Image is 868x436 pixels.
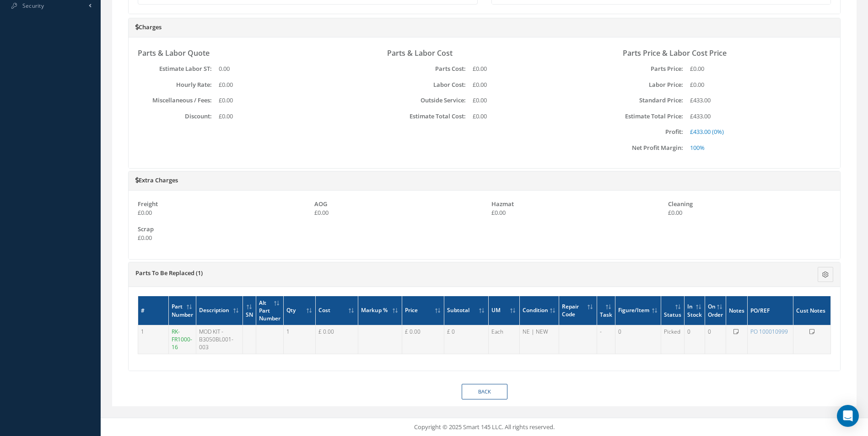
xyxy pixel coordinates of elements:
[138,65,212,72] label: Estimate Labor ST:
[705,325,726,354] td: 0
[615,296,661,325] th: Figure/Item
[138,97,212,104] label: Miscellaneous / Fees:
[243,296,256,325] th: SN
[316,296,358,325] th: Cost
[212,112,341,121] div: £0.00
[373,113,466,120] label: Estimate Total Cost:
[402,325,444,354] td: £ 0.00
[750,328,788,335] a: PO 100010999
[609,81,683,88] label: Labor Price:
[212,96,341,105] div: £0.00
[623,49,817,58] h3: Parts Price & Labor Cost Price
[135,270,715,277] h5: Parts To Be Replaced (1)
[597,296,615,325] th: Task
[491,208,654,218] div: £0.00
[519,325,559,354] td: NE | NEW
[138,113,212,120] label: Discount:
[466,96,595,105] div: £0.00
[690,128,724,136] span: £433.00 (0%)
[661,325,685,354] td: Picked
[615,325,661,354] td: 0
[488,296,519,325] th: UM
[212,80,341,90] div: £0.00
[358,296,402,325] th: Markup %
[256,296,283,325] th: Alt Part Number
[138,81,212,88] label: Hourly Rate:
[387,49,582,58] h3: Parts & Labor Cost
[683,112,813,121] div: £433.00
[196,296,243,325] th: Description
[462,384,507,400] a: Back
[466,64,595,74] div: £0.00
[138,234,301,243] div: £0.00
[668,208,831,218] div: £0.00
[609,113,683,120] label: Estimate Total Price:
[172,328,192,351] a: RK-FR1000-16
[705,296,726,325] th: On Order
[466,112,595,121] div: £0.00
[748,296,793,325] th: PO/REF
[314,201,327,207] label: AOG
[444,296,489,325] th: Subtotal
[283,296,315,325] th: Qty
[685,296,705,325] th: In Stock
[661,296,685,325] th: Status
[110,423,859,432] div: Copyright © 2025 Smart 145 LLC. All rights reserved.
[212,64,341,74] div: 0.00
[491,201,514,207] label: Hazmat
[597,325,615,354] td: -
[138,49,360,58] h3: Parts & Labor Quote
[316,325,358,354] td: £ 0.00
[609,97,683,104] label: Standard Price:
[168,296,196,325] th: Part Number
[373,97,466,104] label: Outside Service:
[444,325,489,354] td: £ 0
[138,201,158,207] label: Freight
[685,325,705,354] td: 0
[196,325,243,354] td: MOD KIT - B3050BL001-003
[683,80,813,90] div: £0.00
[138,296,169,325] th: #
[609,65,683,72] label: Parts Price:
[726,296,748,325] th: Notes
[793,296,831,325] th: Cust Notes
[314,208,477,218] div: £0.00
[283,325,315,354] td: 1
[373,81,466,88] label: Labor Cost:
[683,64,813,74] div: £0.00
[466,80,595,90] div: £0.00
[559,296,597,325] th: Repair Code
[138,325,169,354] td: 1
[609,128,683,135] label: Profit:
[668,201,693,207] label: Cleaning
[402,296,444,325] th: Price
[837,405,859,427] div: Open Intercom Messenger
[22,2,44,10] span: Security
[373,65,466,72] label: Parts Cost:
[690,144,705,152] span: 100%
[135,176,178,184] a: Extra Charges
[609,144,683,151] label: Net Profit Margin:
[135,23,162,31] a: Charges
[138,226,154,233] label: Scrap
[683,96,813,105] div: £433.00
[138,208,301,218] div: £0.00
[488,325,519,354] td: Each
[519,296,559,325] th: Condition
